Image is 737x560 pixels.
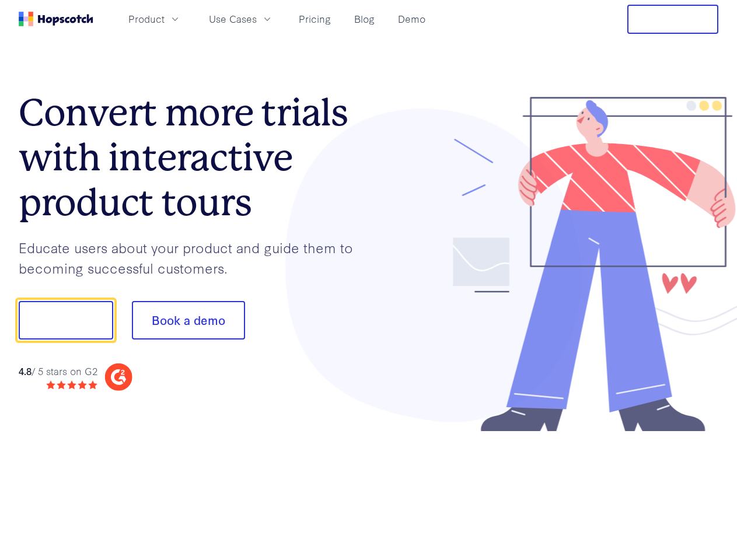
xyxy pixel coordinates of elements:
[627,5,718,34] button: Free Trial
[19,364,32,377] strong: 4.8
[132,301,245,339] button: Book a demo
[19,90,369,225] h1: Convert more trials with interactive product tours
[128,12,165,26] span: Product
[202,9,280,29] button: Use Cases
[393,9,430,29] a: Demo
[294,9,336,29] a: Pricing
[209,12,257,26] span: Use Cases
[19,237,369,278] p: Educate users about your product and guide them to becoming successful customers.
[19,364,97,379] div: / 5 stars on G2
[350,9,379,29] a: Blog
[19,301,113,339] button: Show me!
[19,12,93,26] a: Home
[121,9,188,29] button: Product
